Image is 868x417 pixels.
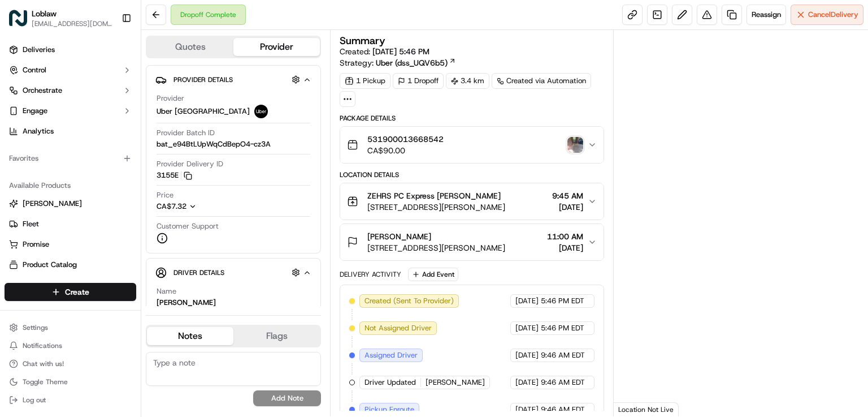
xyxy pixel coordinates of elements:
button: LoblawLoblaw[EMAIL_ADDRESS][DOMAIN_NAME] [5,5,117,32]
button: [EMAIL_ADDRESS][DOMAIN_NAME] [32,19,112,28]
span: 9:46 AM EDT [541,350,585,360]
span: Created (Sent To Provider) [364,296,454,306]
a: Product Catalog [9,260,132,270]
span: Reassign [752,10,781,20]
span: Customer Support [157,221,219,231]
span: CA$90.00 [367,145,444,156]
button: CA$7.32 [157,201,256,212]
button: Create [5,283,136,301]
span: Not Assigned Driver [364,323,432,333]
button: Provider Details [155,70,311,89]
img: Loblaw [9,9,27,27]
span: Settings [23,323,48,332]
button: 3155E [157,170,192,180]
div: 1 Dropoff [393,73,444,89]
span: Deliveries [23,45,55,55]
button: Log out [5,392,136,408]
span: Notifications [23,341,62,350]
button: Chat with us! [5,356,136,372]
button: Provider [233,38,320,56]
span: Orchestrate [23,85,62,96]
a: Created via Automation [492,73,591,89]
span: Driver Updated [364,377,416,388]
button: Settings [5,320,136,336]
button: Engage [5,102,136,120]
span: [PERSON_NAME] [426,377,485,388]
span: Create [65,286,89,298]
button: Fleet [5,215,136,233]
span: Created: [340,46,429,57]
span: Provider Details [173,75,233,84]
span: [PERSON_NAME] [23,199,82,209]
span: Product Catalog [23,260,77,270]
span: Provider Batch ID [157,128,215,138]
h3: Summary [340,36,385,46]
span: Price [157,190,173,200]
span: Log out [23,395,46,405]
span: ZEHRS PC Express [PERSON_NAME] [367,190,501,201]
span: Fleet [23,219,39,229]
div: 3.4 km [446,73,489,89]
div: Strategy: [340,57,456,68]
span: Provider Delivery ID [157,159,223,169]
span: [DATE] [547,242,583,253]
span: Engage [23,106,47,116]
div: [PERSON_NAME] [157,298,216,308]
span: Driver Details [173,268,224,277]
span: 11:00 AM [547,231,583,242]
span: [DATE] [515,296,539,306]
span: Uber (dss_UQV6b5) [376,57,448,68]
span: [DATE] [515,350,539,360]
span: Uber [GEOGRAPHIC_DATA] [157,106,250,117]
div: Location Details [340,170,604,179]
img: photo_proof_of_delivery image [567,137,583,153]
span: Pickup Enroute [364,405,414,415]
button: Loblaw [32,8,57,19]
button: Reassign [747,5,786,25]
span: [STREET_ADDRESS][PERSON_NAME] [367,201,505,213]
span: [DATE] 5:46 PM [372,46,429,57]
span: [DATE] [515,377,539,388]
div: Available Products [5,177,136,195]
button: Orchestrate [5,81,136,100]
button: Product Catalog [5,256,136,274]
span: 5:46 PM EDT [541,296,584,306]
span: 5:46 PM EDT [541,323,584,333]
button: [PERSON_NAME][STREET_ADDRESS][PERSON_NAME]11:00 AM[DATE] [340,224,604,260]
img: uber-new-logo.jpeg [254,105,268,118]
span: Assigned Driver [364,350,418,360]
button: ZEHRS PC Express [PERSON_NAME][STREET_ADDRESS][PERSON_NAME]9:45 AM[DATE] [340,183,604,220]
a: Analytics [5,122,136,140]
button: Promise [5,235,136,253]
button: Flags [233,327,320,345]
span: Chat with us! [23,359,64,368]
div: Package Details [340,114,604,123]
span: 9:46 AM EDT [541,377,585,388]
a: Deliveries [5,41,136,59]
a: Fleet [9,219,132,229]
span: Analytics [23,126,54,136]
span: Toggle Theme [23,377,68,386]
button: CancelDelivery [791,5,863,25]
span: [DATE] [552,201,583,213]
div: 1 Pickup [340,73,390,89]
span: Name [157,286,176,296]
span: [DATE] [515,323,539,333]
span: Promise [23,239,49,250]
div: Location Not Live [614,402,679,416]
button: Quotes [147,38,233,56]
div: Favorites [5,149,136,167]
span: Provider [157,93,184,104]
button: [PERSON_NAME] [5,195,136,213]
button: Driver Details [155,263,311,282]
span: 9:45 AM [552,190,583,201]
button: Control [5,61,136,79]
span: Cancel Delivery [808,10,858,20]
a: [PERSON_NAME] [9,199,132,209]
button: Notes [147,327,233,345]
span: bat_e94BtLUpWqCdBepO4-cz3A [157,139,271,149]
